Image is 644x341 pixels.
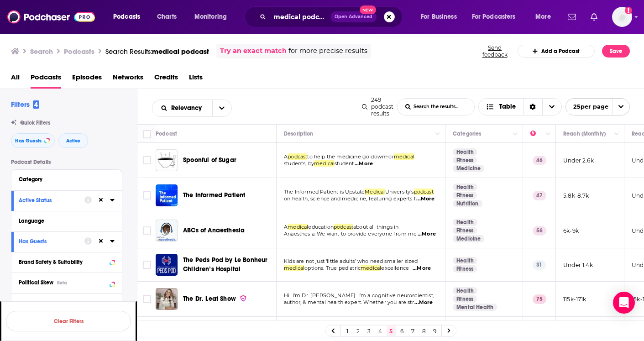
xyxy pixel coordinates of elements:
button: Send feedback [480,44,510,58]
h2: Filters [11,100,39,109]
div: Podcast [156,128,177,139]
a: ABCs of Anaesthesia [183,226,245,235]
span: ABCs of Anaesthesia [183,226,245,234]
a: Health [453,257,477,264]
button: Category [19,173,115,185]
span: medical [284,265,304,271]
button: Save [602,45,630,58]
p: Under 2.6k [563,157,594,164]
p: 31 [533,260,546,269]
button: Clear Filters [6,311,131,331]
span: medical [288,224,308,230]
h3: Podcasts [64,47,94,56]
span: Kids are not just ‘little adults’ who need smaller sized [284,258,418,264]
span: New [360,5,376,14]
h2: Choose List sort [152,100,232,117]
span: For Business [421,10,457,23]
span: Lists [189,70,203,89]
a: 2 [354,325,363,336]
img: User Profile [612,7,632,27]
span: education [308,224,334,230]
a: The Peds Pod by Le Bonheur Children’s Hospital [156,254,178,276]
input: Search podcasts, credits, & more... [270,10,330,24]
p: 47 [533,191,546,200]
img: ABCs of Anaesthesia [156,220,178,241]
button: Open AdvancedNew [330,11,377,22]
button: Choose View [478,98,562,115]
span: medical [361,265,381,271]
div: Language [19,218,109,224]
button: open menu [414,10,468,24]
a: The Peds Pod by Le Bonheur Children’s Hospital [183,256,273,274]
button: Column Actions [543,129,554,140]
div: Beta [57,280,67,286]
img: The Dr. Leaf Show [156,288,178,310]
span: The Informed Patient is Upstate [284,189,365,195]
a: Credits [154,70,178,89]
button: Show profile menu [612,7,632,27]
a: All [11,70,20,89]
span: A [284,153,288,160]
span: students, by [284,160,314,167]
a: Try an exact match [220,46,287,56]
img: Spoonful of Sugar [156,149,178,171]
span: medical [394,153,414,160]
div: Open Intercom Messenger [613,292,635,314]
span: Podcasts [31,70,61,89]
a: Search Results:medical podcast [105,47,209,56]
span: podcast [288,153,307,160]
div: Search Results: [105,47,209,56]
button: open menu [212,100,231,116]
div: Active Status [19,197,79,204]
span: Anaesthesia. We want to provide everyone from me [284,231,417,237]
p: 75 [533,294,546,304]
a: Show notifications dropdown [587,9,601,25]
a: 4 [376,325,385,336]
span: Toggle select row [143,295,151,303]
span: A [284,224,288,230]
div: Category [19,176,109,183]
a: Fitness [453,192,477,199]
button: Active [58,133,88,148]
span: excellence i [381,265,412,271]
img: The Informed Patient [156,184,178,206]
span: author, & mental health expert. Whether you are str [284,299,414,305]
h3: Search [30,47,53,56]
p: 56 [533,226,546,235]
span: Relevancy [171,105,205,111]
span: student [335,160,354,167]
span: The Dr. Leaf Show [183,295,236,303]
p: 5.8k-8.7k [563,192,589,199]
span: Logged in as SkyHorsePub35 [612,7,632,27]
p: 6k-9k [563,227,579,235]
span: for more precise results [288,46,367,56]
span: options. True pediatric [304,265,361,271]
button: Political SkewBeta [19,277,115,288]
p: 115k-171k [563,295,586,303]
a: Health [453,287,477,294]
span: about all things in [353,224,398,230]
a: Health [453,219,477,226]
span: Open Advanced [335,15,372,19]
div: Sort Direction [523,99,542,115]
button: open menu [107,10,152,24]
span: Toggle select row [143,226,151,235]
a: Charts [151,10,182,24]
img: Podchaser - Follow, Share and Rate Podcasts [7,8,95,26]
span: medical [314,160,335,167]
a: The Dr. Leaf Show [183,294,247,304]
a: Fitness [453,295,477,303]
span: The Informed Patient [183,191,245,199]
span: Charts [157,10,177,23]
button: Active Status [19,194,84,206]
span: Networks [113,70,143,89]
button: open menu [565,98,630,115]
div: Description [284,128,313,139]
span: podcast [414,189,434,195]
button: open menu [529,10,562,24]
div: Power Score [530,128,543,139]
